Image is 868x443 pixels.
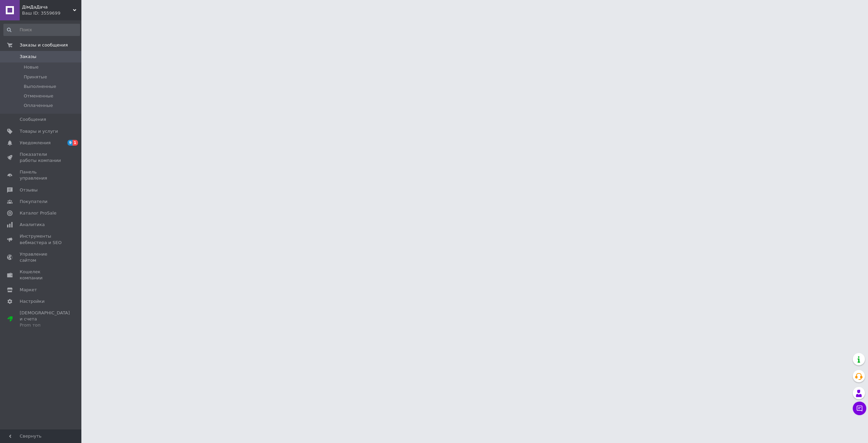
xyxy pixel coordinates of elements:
span: Сообщения [20,116,46,123]
span: [DEMOGRAPHIC_DATA] и счета [20,310,70,329]
span: Каталог ProSale [20,210,56,216]
span: Оплаченные [24,103,53,109]
span: Принятые [24,74,47,80]
input: Поиск [3,24,80,36]
span: Настройки [20,298,44,304]
span: 1 [73,140,78,146]
span: Отмененные [24,93,53,99]
span: Новые [24,64,39,70]
span: Инструменты вебмастера и SEO [20,233,63,245]
span: Кошелек компании [20,269,63,281]
span: Маркет [20,287,37,293]
span: Покупатели [20,199,47,205]
div: Prom топ [20,322,70,328]
span: Аналитика [20,222,45,228]
span: Выполненные [24,84,56,90]
span: Управление сайтом [20,251,63,263]
span: Уведомления [20,140,51,146]
div: Ваш ID: 3559699 [22,10,81,16]
span: ДімДаДача [22,4,73,10]
span: Отзывы [20,187,38,193]
span: Товары и услуги [20,128,58,134]
span: Заказы и сообщения [20,42,68,48]
span: 9 [67,140,73,146]
button: Чат с покупателем [853,402,866,415]
span: Показатели работы компании [20,151,63,164]
span: Панель управления [20,169,63,181]
span: Заказы [20,54,36,60]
